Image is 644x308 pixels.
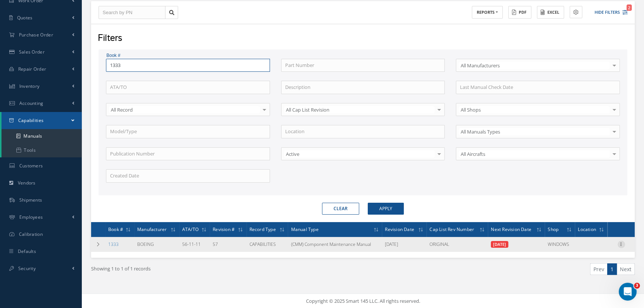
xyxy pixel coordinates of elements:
button: Hide Filters2 [588,6,628,19]
td: 57 [210,237,247,252]
td: (CMM) Component Maintenance Manual [288,237,382,252]
span: Vendors [18,180,36,186]
button: Excel [537,6,564,19]
span: Shipments [19,197,42,203]
span: All Record [109,106,260,113]
span: Quotes [17,15,33,21]
span: Record Type [249,225,276,232]
span: All Shops [459,106,610,113]
input: Description [281,81,445,94]
span: Shop [548,225,558,232]
div: Copyright © 2025 Smart 145 LLC. All rights reserved. [89,298,637,305]
span: Cap List Rev Number [429,225,474,232]
input: Location [281,125,445,138]
div: Filters [92,32,632,46]
span: Book # [108,225,123,232]
a: Manuals [1,129,82,143]
span: Inventory [19,83,40,89]
span: All Cap List Revision [284,106,435,113]
span: Calibration [19,231,43,237]
input: ATA/TO [106,81,270,94]
input: Search by PN [99,6,165,19]
input: Model/Type [106,125,270,138]
span: Manufacturer [137,225,167,232]
span: Location [578,225,596,232]
button: REPORTS [472,6,503,19]
span: Revision # [213,225,235,232]
a: Tools [1,143,82,157]
span: Active [284,150,435,158]
div: Showing 1 to 1 of 1 records [86,263,363,281]
span: Repair Order [18,66,46,72]
td: ORIGINAL [426,237,488,252]
button: Clear [322,203,359,215]
span: Defaults [18,248,36,254]
span: All Manuals Types [459,128,610,135]
button: Apply [368,203,404,215]
span: Customers [19,163,43,169]
td: [DATE] [382,237,426,252]
span: All Manufacturers [459,62,610,69]
span: Manual Type [291,225,318,232]
input: Publication Number [106,147,270,161]
abbr: Outdated [491,241,508,247]
input: Created Date [106,169,270,183]
span: Capabilities [18,117,44,123]
span: Revision Date [385,225,414,232]
span: Purchase Order [19,32,53,38]
span: BOEING [137,241,154,247]
span: All Aircrafts [459,150,610,158]
button: PDF [508,6,531,19]
span: Sales Order [19,49,45,55]
input: Last Manual Check Date [456,81,620,94]
input: Book # [106,59,270,72]
span: ATA/TO [182,225,199,232]
span: Employees [19,214,43,220]
span: Next Revision Date [491,225,531,232]
a: 1 [607,263,617,275]
label: Book # [106,52,270,59]
td: 56-11-11 [179,237,210,252]
span: 2 [627,4,632,11]
span: [DATE] [491,241,508,248]
td: WINDOWS [545,237,575,252]
span: Accounting [19,100,44,106]
a: 1333 [108,241,119,247]
span: Security [18,265,36,272]
iframe: Intercom live chat [619,283,637,301]
input: Part Number [281,59,445,72]
td: CAPABILITIES [247,237,288,252]
a: Capabilities [1,112,82,129]
span: 3 [634,283,640,289]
